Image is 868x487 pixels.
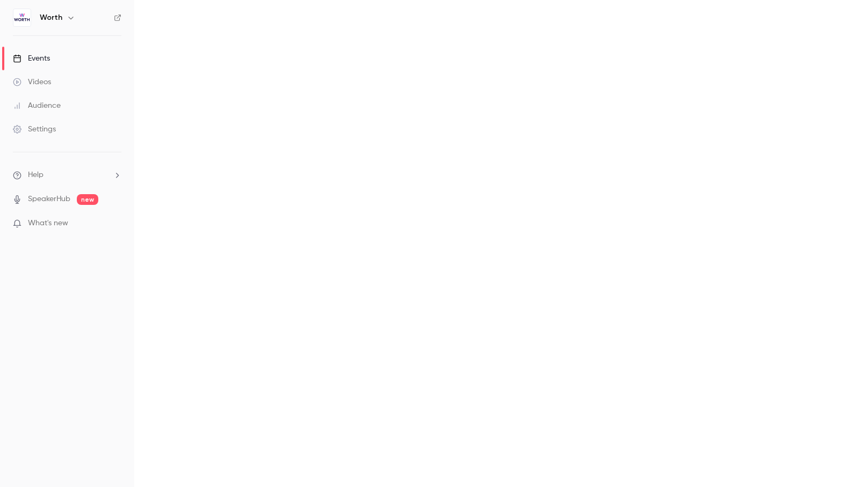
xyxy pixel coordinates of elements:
a: SpeakerHub [28,194,70,205]
div: Events [13,53,50,64]
span: new [77,194,98,205]
h6: Worth [40,12,62,23]
div: Videos [13,77,51,87]
li: help-dropdown-opener [13,169,121,181]
div: Audience [13,100,61,111]
div: Settings [13,124,56,135]
span: What's new [28,218,68,229]
img: Worth [13,9,31,26]
span: Help [28,169,44,181]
